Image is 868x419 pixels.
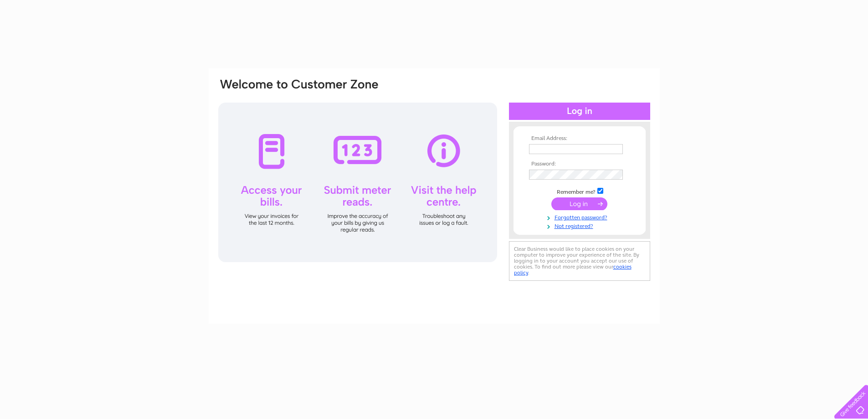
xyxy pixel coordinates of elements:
[529,212,632,221] a: Forgotten password?
[527,161,632,167] th: Password:
[529,221,632,230] a: Not registered?
[551,197,607,210] input: Submit
[527,186,632,196] td: Remember me?
[514,264,632,276] a: cookies policy
[509,241,650,281] div: Clear Business would like to place cookies on your computer to improve your experience of the sit...
[527,135,632,142] th: Email Address:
